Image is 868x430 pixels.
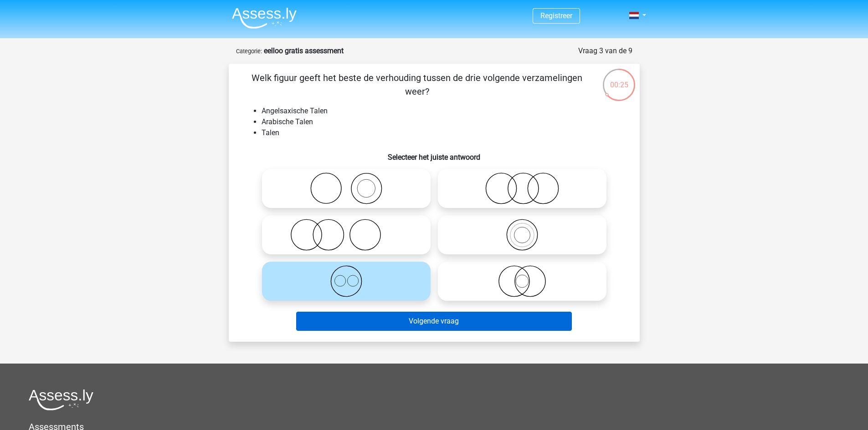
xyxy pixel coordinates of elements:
img: Assessly [232,7,297,29]
small: Categorie: [236,48,262,55]
li: Angelsaxische Talen [262,106,625,116]
h6: Selecteer het juiste antwoord [243,146,625,162]
a: Registreer [540,11,572,20]
li: Arabische Talen [262,116,625,127]
li: Talen [262,127,625,138]
div: Vraag 3 van de 9 [578,46,632,56]
img: Assessly logo [29,389,93,410]
p: Welk figuur geeft het beste de verhouding tussen de drie volgende verzamelingen weer? [243,71,591,98]
button: Volgende vraag [296,312,572,331]
div: 00:25 [602,68,636,91]
strong: eelloo gratis assessment [264,46,344,55]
